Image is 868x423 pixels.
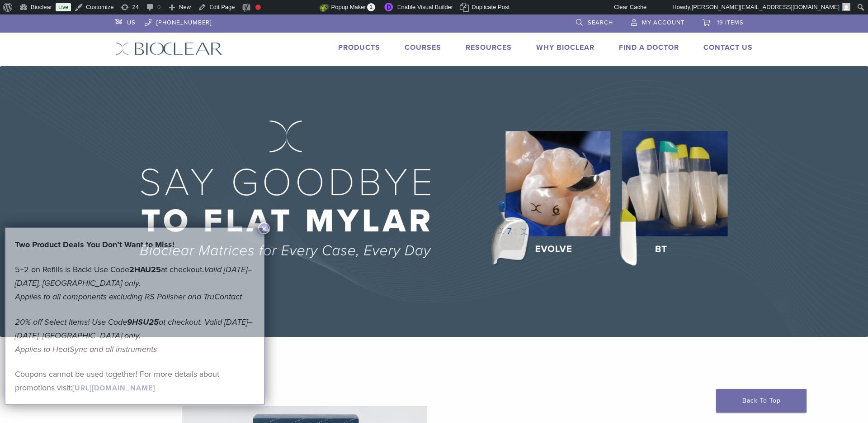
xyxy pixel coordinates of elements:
[15,317,253,354] em: 20% off Select Items! Use Code at checkout. Valid [DATE]–[DATE], [GEOGRAPHIC_DATA] only. Applies ...
[258,222,270,234] button: Close
[631,14,684,28] a: My Account
[576,14,613,28] a: Search
[405,43,441,52] a: Courses
[716,389,807,413] a: Back To Top
[536,43,594,52] a: Why Bioclear
[703,43,753,52] a: Contact Us
[692,4,840,10] span: [PERSON_NAME][EMAIL_ADDRESS][DOMAIN_NAME]
[466,43,512,52] a: Resources
[642,19,684,26] span: My Account
[127,317,159,327] strong: 9HSU25
[588,19,613,26] span: Search
[269,2,320,13] img: Views over 48 hours. Click for more Jetpack Stats.
[15,264,252,302] em: Valid [DATE]–[DATE], [GEOGRAPHIC_DATA] only. Applies to all components excluding RS Polisher and ...
[15,263,255,303] p: 5+2 on Refills is Back! Use Code at checkout.
[115,42,222,55] img: Bioclear
[703,14,744,28] a: 19 items
[72,384,155,393] a: [URL][DOMAIN_NAME]
[115,14,136,28] a: US
[367,3,375,11] span: 1
[338,43,380,52] a: Products
[717,19,744,26] span: 19 items
[145,14,212,28] a: [PHONE_NUMBER]
[15,240,175,250] strong: Two Product Deals You Don’t Want to Miss!
[619,43,679,52] a: Find A Doctor
[15,367,255,394] p: Coupons cannot be used together! For more details about promotions visit:
[56,3,71,11] a: Live
[255,5,261,10] div: Focus keyphrase not set
[129,264,161,274] strong: 2HAU25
